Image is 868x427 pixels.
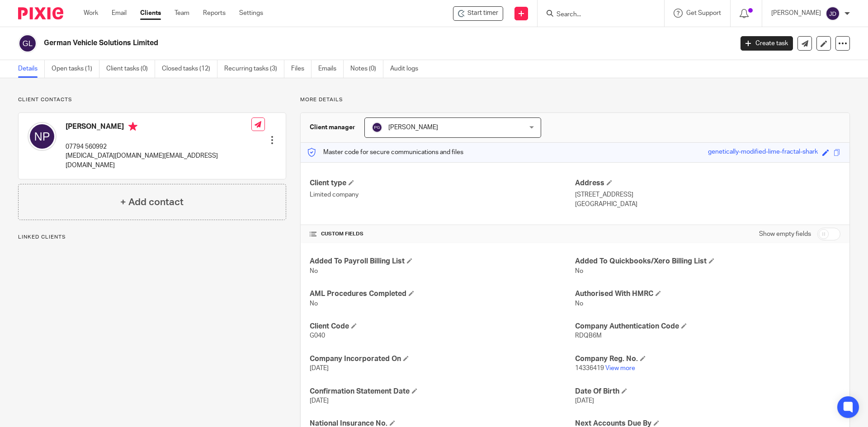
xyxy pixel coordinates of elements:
i: Primary [128,122,137,131]
span: RDQB6M [575,333,602,339]
span: Get Support [686,10,721,16]
h4: Company Incorporated On [310,354,575,364]
h4: + Add contact [120,195,184,209]
h4: Company Authentication Code [575,322,840,331]
a: Clients [140,9,161,18]
a: Team [175,9,189,18]
h3: Client manager [310,123,355,132]
p: Master code for secure communications and files [307,148,463,157]
img: svg%3E [826,6,840,21]
a: Open tasks (1) [52,60,99,78]
img: Pixie [18,7,63,19]
h4: AML Procedures Completed [310,289,575,299]
a: Reports [203,9,226,18]
span: Start timer [467,9,498,18]
a: Closed tasks (12) [162,60,217,78]
h4: Date Of Birth [575,387,840,396]
a: Email [112,9,127,18]
h4: Address [575,178,840,188]
input: Search [556,11,637,19]
a: Details [18,60,45,78]
span: No [575,300,583,307]
p: [MEDICAL_DATA][DOMAIN_NAME][EMAIL_ADDRESS][DOMAIN_NAME] [66,151,251,170]
div: German Vehicle Solutions Limited [453,6,503,21]
p: 07794 560992 [66,142,251,151]
span: No [310,268,318,274]
p: [STREET_ADDRESS] [575,190,840,199]
span: [DATE] [310,365,329,371]
span: [DATE] [310,398,329,404]
a: Client tasks (0) [106,60,155,78]
h4: Client type [310,178,575,188]
h4: Company Reg. No. [575,354,840,364]
p: Linked clients [18,234,286,241]
p: [GEOGRAPHIC_DATA] [575,200,840,209]
span: G040 [310,333,325,339]
span: 14336419 [575,365,604,371]
h4: Authorised With HMRC [575,289,840,299]
p: More details [300,96,850,103]
img: svg%3E [372,122,382,133]
a: Recurring tasks (3) [224,60,284,78]
p: Limited company [310,190,575,199]
span: No [575,268,583,274]
h4: [PERSON_NAME] [66,122,251,133]
p: Client contacts [18,96,286,103]
label: Show empty fields [759,230,811,239]
h4: CUSTOM FIELDS [310,230,575,238]
a: Audit logs [390,60,425,78]
a: Files [291,60,311,78]
h4: Added To Quickbooks/Xero Billing List [575,257,840,266]
a: View more [605,365,635,371]
p: [PERSON_NAME] [771,9,821,18]
a: Emails [318,60,344,78]
a: Notes (0) [350,60,383,78]
h2: German Vehicle Solutions Limited [44,38,590,48]
span: No [310,300,318,307]
img: svg%3E [28,122,57,151]
img: svg%3E [18,34,37,53]
a: Settings [239,9,263,18]
a: Create task [741,36,793,51]
a: Work [84,9,98,18]
h4: Confirmation Statement Date [310,387,575,396]
span: [DATE] [575,398,594,404]
span: [PERSON_NAME] [388,124,438,131]
div: genetically-modified-lime-fractal-shark [708,147,818,158]
h4: Client Code [310,322,575,331]
h4: Added To Payroll Billing List [310,257,575,266]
